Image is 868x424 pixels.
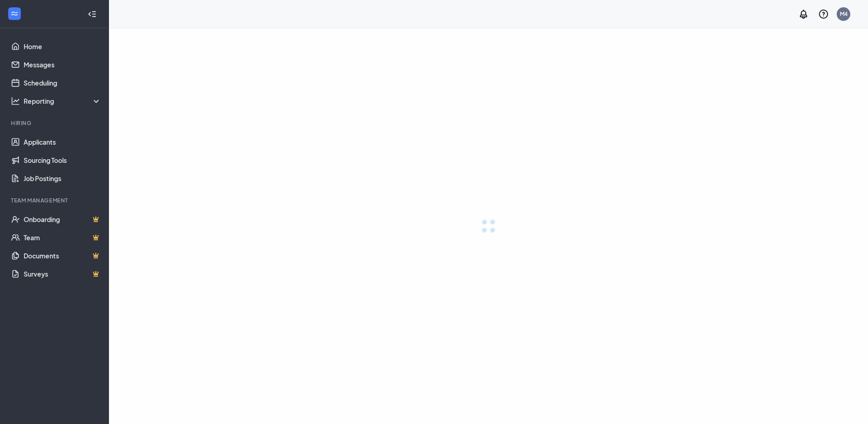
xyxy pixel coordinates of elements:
[24,96,102,106] div: Reporting
[24,265,101,283] a: SurveysCrown
[10,9,19,18] svg: WorkstreamLogo
[24,133,101,151] a: Applicants
[24,228,101,247] a: TeamCrown
[24,169,101,187] a: Job Postings
[11,119,99,127] div: Hiring
[840,10,848,18] div: M4
[798,9,809,20] svg: Notifications
[88,10,97,19] svg: Collapse
[11,197,99,204] div: Team Management
[24,210,101,228] a: OnboardingCrown
[24,56,101,74] a: Messages
[24,247,101,265] a: DocumentsCrown
[24,37,101,56] a: Home
[818,9,829,20] svg: QuestionInfo
[24,74,101,92] a: Scheduling
[24,151,101,169] a: Sourcing Tools
[11,96,20,106] svg: Analysis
